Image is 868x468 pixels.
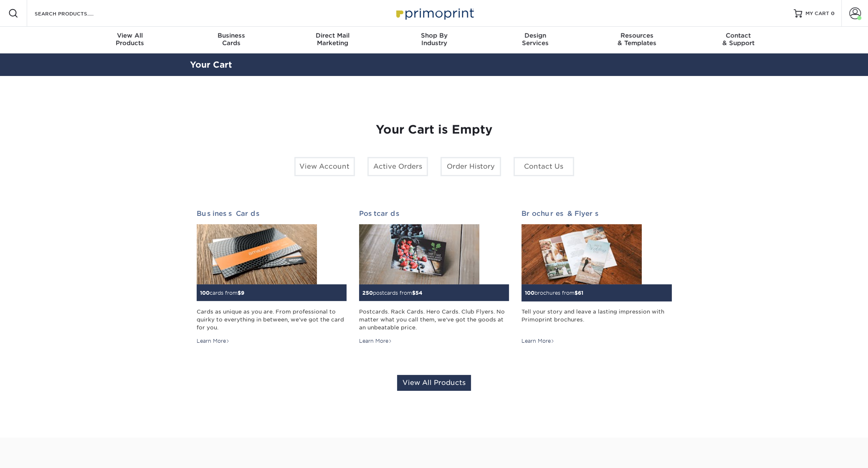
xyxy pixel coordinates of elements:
div: Learn More [197,337,230,345]
a: Contact Us [514,157,574,176]
span: 0 [831,10,835,16]
div: Cards [180,32,282,47]
span: 100 [200,290,210,296]
h2: Postcards [359,210,509,218]
div: Postcards. Rack Cards. Hero Cards. Club Flyers. No matter what you call them, we've got the goods... [359,308,509,332]
img: Primoprint [392,4,476,22]
span: MY CART [805,10,829,17]
small: postcards from [362,290,423,296]
span: 54 [415,290,423,296]
a: View All Products [397,375,471,391]
a: Postcards 250postcards from$54 Postcards. Rack Cards. Hero Cards. Club Flyers. No matter what you... [359,210,509,345]
div: Marketing [282,32,383,47]
a: Your Cart [190,60,232,70]
div: Learn More [359,337,392,345]
span: Shop By [383,32,485,39]
h2: Brochures & Flyers [521,210,671,218]
h2: Business Cards [197,210,347,218]
span: Direct Mail [282,32,383,39]
img: Brochures & Flyers [521,224,642,284]
div: & Templates [586,32,688,47]
div: & Support [688,32,789,47]
h1: Your Cart is Empty [197,123,672,137]
span: $ [574,290,578,296]
span: Business [180,32,282,39]
a: Active Orders [367,157,428,176]
img: Business Cards [197,224,317,284]
div: Industry [383,32,485,47]
span: Contact [688,32,789,39]
div: Learn More [521,337,554,345]
input: SEARCH PRODUCTS..... [34,8,115,18]
div: Tell your story and leave a lasting impression with Primoprint brochures. [521,308,671,332]
a: Direct MailMarketing [282,27,383,53]
span: View All [79,32,181,39]
span: 100 [525,290,534,296]
div: Products [79,32,181,47]
small: cards from [200,290,244,296]
a: Order History [440,157,501,176]
span: Design [485,32,586,39]
a: DesignServices [485,27,586,53]
a: Shop ByIndustry [383,27,485,53]
span: $ [412,290,415,296]
span: Resources [586,32,688,39]
a: Brochures & Flyers 100brochures from$61 Tell your story and leave a lasting impression with Primo... [521,210,671,345]
img: Postcards [359,224,479,284]
a: Contact& Support [688,27,789,53]
span: $ [238,290,241,296]
small: brochures from [525,290,583,296]
a: View Account [294,157,355,176]
a: BusinessCards [180,27,282,53]
a: View AllProducts [79,27,181,53]
span: 250 [362,290,373,296]
a: Business Cards 100cards from$9 Cards as unique as you are. From professional to quirky to everyth... [197,210,347,345]
span: 61 [578,290,583,296]
a: Resources& Templates [586,27,688,53]
div: Cards as unique as you are. From professional to quirky to everything in between, we've got the c... [197,308,347,332]
div: Services [485,32,586,47]
span: 9 [241,290,244,296]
